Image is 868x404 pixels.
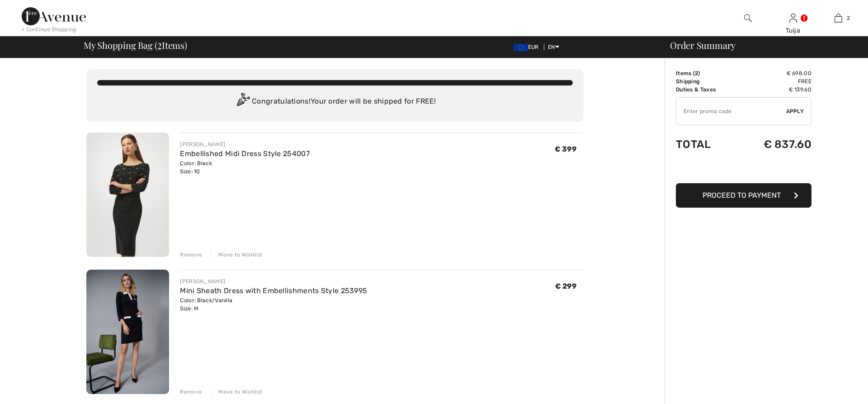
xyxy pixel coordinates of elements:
[84,41,187,50] span: My Shopping Bag ( Items)
[180,159,310,176] div: Color: Black Size: 10
[676,98,786,125] input: Promo code
[211,388,262,396] div: Move to Wishlist
[555,145,577,153] span: € 399
[676,183,811,208] button: Proceed to Payment
[86,270,169,394] img: Mini Sheath Dress with Embellishments Style 253995
[211,251,262,259] div: Move to Wishlist
[180,149,310,158] a: Embellished Midi Dress Style 254007
[676,86,737,94] td: Duties & Taxes
[695,70,698,76] span: 2
[22,25,76,33] div: < Continue Shopping
[180,388,202,396] div: Remove
[86,133,169,257] img: Embellished Midi Dress Style 254007
[789,14,797,22] a: Sign In
[180,286,367,295] a: Mini Sheath Dress with Embellishments Style 253995
[548,44,559,50] span: EN
[180,140,310,148] div: [PERSON_NAME]
[835,13,842,24] img: My Bag
[737,69,811,77] td: € 698.00
[847,14,850,22] span: 2
[786,107,804,115] span: Apply
[180,251,202,259] div: Remove
[676,160,811,180] iframe: PayPal
[180,296,367,313] div: Color: Black/Vanilla Size: M
[789,13,797,24] img: My Info
[737,129,811,160] td: € 837.60
[703,191,781,200] span: Proceed to Payment
[97,93,573,111] div: Congratulations! Your order will be shipped for FREE!
[676,69,737,77] td: Items ( )
[180,277,367,285] div: [PERSON_NAME]
[737,86,811,94] td: € 139.60
[555,282,577,290] span: € 299
[676,77,737,86] td: Shipping
[659,41,863,50] div: Order Summary
[676,129,737,160] td: Total
[816,13,860,24] a: 2
[234,93,252,111] img: Congratulation2.svg
[737,77,811,86] td: Free
[22,7,86,25] img: 1ère Avenue
[514,44,542,50] span: EUR
[771,26,815,35] div: Tuija
[514,44,528,51] img: Euro
[157,38,162,50] span: 2
[744,13,752,24] img: search the website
